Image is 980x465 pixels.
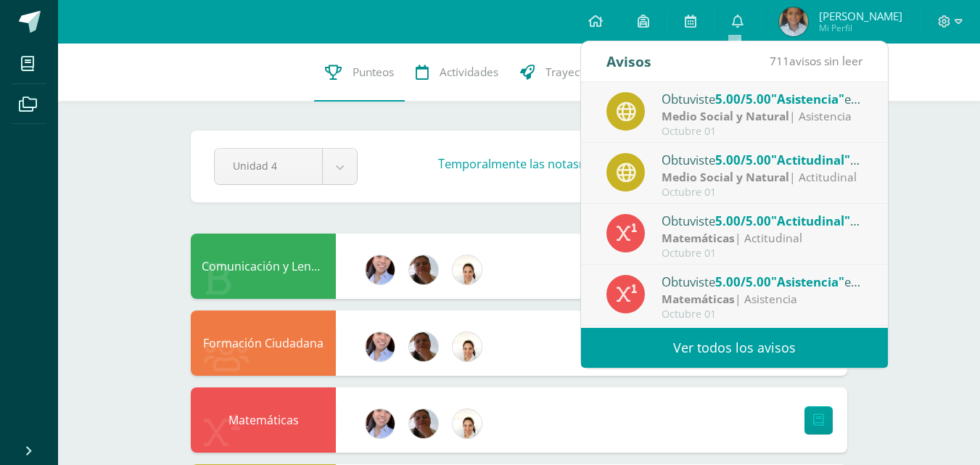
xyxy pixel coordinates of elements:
[453,409,482,438] img: 1b1251ea9f444567f905a481f694c0cf.png
[440,65,498,80] span: Actividades
[662,125,863,138] div: Octubre 01
[662,89,863,108] div: Obtuviste en
[662,272,863,291] div: Obtuviste en
[770,53,789,69] span: 711
[366,332,395,361] img: f40ab776e133598a06cc6745553dbff1.png
[453,255,482,284] img: 1b1251ea9f444567f905a481f694c0cf.png
[662,186,863,199] div: Octubre 01
[662,108,789,124] strong: Medio Social y Natural
[606,41,651,81] div: Avisos
[662,230,735,246] strong: Matemáticas
[662,230,863,247] div: | Actitudinal
[409,332,438,361] img: a19c5e98919971e7448b405dde98ec78.png
[314,44,405,102] a: Punteos
[233,149,304,183] span: Unidad 4
[191,234,336,299] div: Comunicación y Lenguaje
[353,65,394,80] span: Punteos
[438,156,755,172] h3: Temporalmente las notas .
[771,213,860,229] span: "Actitudinal"
[579,156,752,172] strong: no se encuentran disponibles
[545,65,604,80] span: Trayectoria
[662,211,863,230] div: Obtuviste en
[191,387,336,453] div: Matemáticas
[409,255,438,284] img: a19c5e98919971e7448b405dde98ec78.png
[771,152,860,168] span: "Actitudinal"
[715,273,771,290] span: 5.00/5.00
[715,213,771,229] span: 5.00/5.00
[409,409,438,438] img: a19c5e98919971e7448b405dde98ec78.png
[819,9,902,23] span: [PERSON_NAME]
[771,91,844,107] span: "Asistencia"
[662,108,863,125] div: | Asistencia
[662,169,863,186] div: | Actitudinal
[779,7,808,36] img: c36f59ee9ae2a80de9593859dc7be894.png
[662,308,863,321] div: Octubre 01
[453,332,482,361] img: 1b1251ea9f444567f905a481f694c0cf.png
[662,169,789,185] strong: Medio Social y Natural
[715,152,771,168] span: 5.00/5.00
[191,310,336,376] div: Formación Ciudadana
[819,22,902,34] span: Mi Perfil
[770,53,862,69] span: avisos sin leer
[662,150,863,169] div: Obtuviste en
[366,255,395,284] img: f40ab776e133598a06cc6745553dbff1.png
[405,44,509,102] a: Actividades
[662,291,735,307] strong: Matemáticas
[771,273,844,290] span: "Asistencia"
[662,291,863,308] div: | Asistencia
[215,149,357,184] a: Unidad 4
[509,44,614,102] a: Trayectoria
[366,409,395,438] img: f40ab776e133598a06cc6745553dbff1.png
[581,328,888,368] a: Ver todos los avisos
[715,91,771,107] span: 5.00/5.00
[662,247,863,260] div: Octubre 01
